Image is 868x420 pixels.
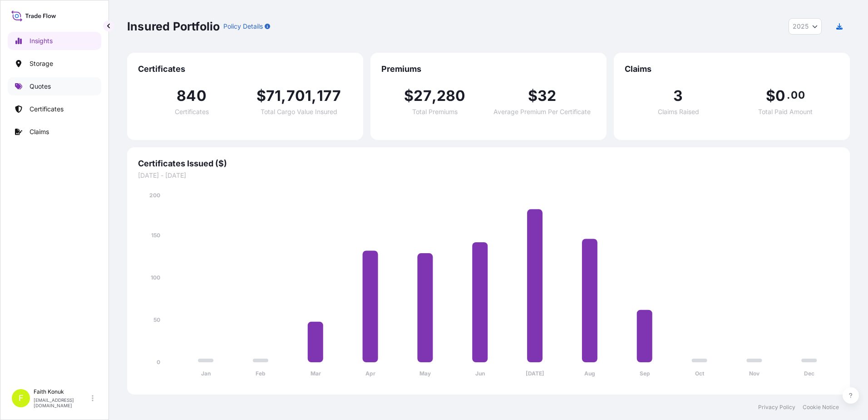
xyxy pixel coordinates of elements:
[256,89,266,103] span: $
[34,397,90,408] p: [EMAIL_ADDRESS][DOMAIN_NAME]
[766,89,775,103] span: $
[804,370,814,377] tspan: Dec
[8,55,101,73] a: Storage
[789,18,822,35] button: Year Selector
[157,359,160,365] tspan: 0
[30,82,51,91] p: Quotes
[8,100,101,118] a: Certificates
[658,109,699,115] span: Claims Raised
[475,370,485,377] tspan: Jun
[138,171,839,180] span: [DATE] - [DATE]
[787,91,790,99] span: .
[584,370,595,377] tspan: Aug
[793,22,809,31] span: 2025
[437,89,466,103] span: 280
[223,22,263,31] p: Policy Details
[151,232,160,239] tspan: 150
[758,404,795,411] a: Privacy Policy
[30,127,49,136] p: Claims
[311,89,316,103] span: ,
[695,370,705,377] tspan: Oct
[175,109,209,115] span: Certificates
[419,370,431,377] tspan: May
[749,370,760,377] tspan: Nov
[153,316,160,323] tspan: 50
[8,77,101,95] a: Quotes
[149,192,160,199] tspan: 200
[8,123,101,141] a: Claims
[30,59,53,68] p: Storage
[758,109,813,115] span: Total Paid Amount
[201,370,211,377] tspan: Jan
[34,388,90,395] p: Faith Konuk
[640,370,650,377] tspan: Sep
[30,105,64,114] p: Certificates
[151,274,160,281] tspan: 100
[625,64,839,75] span: Claims
[8,32,101,50] a: Insights
[138,158,839,169] span: Certificates Issued ($)
[538,89,556,103] span: 32
[266,89,281,103] span: 71
[317,89,341,103] span: 177
[256,370,266,377] tspan: Feb
[177,89,207,103] span: 840
[791,91,804,99] span: 00
[381,64,596,75] span: Premiums
[311,370,321,377] tspan: Mar
[404,89,414,103] span: $
[412,109,458,115] span: Total Premiums
[673,89,683,103] span: 3
[127,19,220,34] p: Insured Portfolio
[493,109,591,115] span: Average Premium Per Certificate
[775,89,785,103] span: 0
[432,89,437,103] span: ,
[30,36,53,45] p: Insights
[19,394,24,403] span: F
[286,89,312,103] span: 701
[138,64,352,75] span: Certificates
[528,89,538,103] span: $
[526,370,544,377] tspan: [DATE]
[281,89,286,103] span: ,
[803,404,839,411] a: Cookie Notice
[365,370,375,377] tspan: Apr
[414,89,431,103] span: 27
[261,109,337,115] span: Total Cargo Value Insured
